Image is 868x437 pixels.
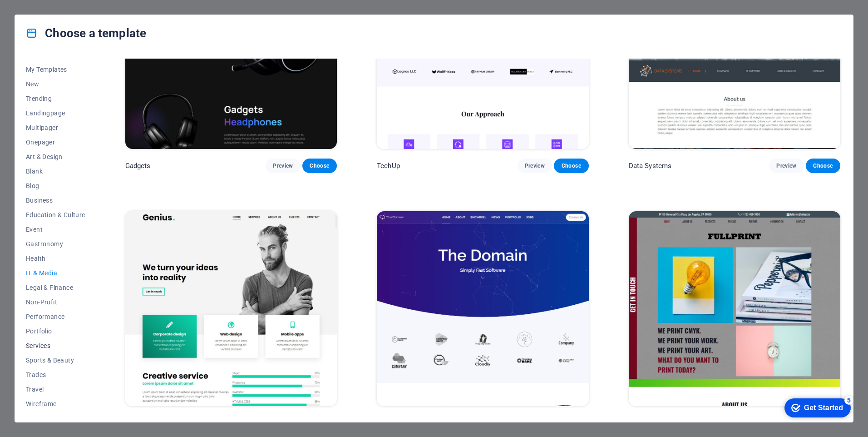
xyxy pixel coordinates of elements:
button: Art & Design [26,149,85,164]
img: Fullprint [629,211,840,407]
span: New [26,80,85,88]
button: Blank [26,164,85,179]
button: Preview [769,159,804,173]
p: Data Systems [629,161,672,170]
span: IT & Media [26,269,85,277]
span: Landingpage [26,109,85,117]
button: My Templates [26,62,85,77]
span: Travel [26,386,85,393]
span: Event [26,226,85,233]
span: Preview [273,162,293,169]
button: Multipager [26,120,85,135]
button: Blog [26,179,85,193]
span: Non-Profit [26,298,85,306]
button: Non-Profit [26,295,85,309]
button: Choose [554,159,588,173]
button: Trending [26,91,85,106]
span: Sports & Beauty [26,357,85,364]
button: Preview [518,159,552,173]
div: Get Started 5 items remaining, 0% complete [7,5,74,24]
button: Legal & Finance [26,280,85,295]
button: Services [26,338,85,353]
button: Performance [26,309,85,324]
div: Get Started [27,10,66,18]
span: Choose [310,162,330,169]
span: Services [26,342,85,349]
button: Wireframe [26,397,85,411]
span: Choose [561,162,581,169]
p: TechUp [377,161,400,170]
span: Portfolio [26,328,85,335]
button: Choose [806,159,840,173]
span: Trades [26,371,85,378]
p: Gadgets [125,161,151,170]
h4: Choose a template [26,26,146,40]
button: New [26,77,85,91]
button: Portfolio [26,324,85,338]
span: Education & Culture [26,211,85,218]
button: Health [26,251,85,266]
span: Preview [776,162,796,169]
img: The Domain [377,211,588,407]
span: Business [26,197,85,204]
span: Preview [525,162,545,169]
span: Wireframe [26,400,85,407]
span: Art & Design [26,153,85,160]
button: Preview [266,159,300,173]
button: IT & Media [26,266,85,280]
button: Sports & Beauty [26,353,85,367]
button: Choose [302,159,337,173]
span: Blank [26,168,85,175]
button: Landingpage [26,106,85,120]
button: Education & Culture [26,208,85,222]
span: Health [26,255,85,262]
span: Legal & Finance [26,284,85,291]
span: Onepager [26,139,85,146]
button: Trades [26,367,85,382]
span: My Templates [26,66,85,73]
button: Travel [26,382,85,397]
button: Event [26,222,85,237]
span: Multipager [26,124,85,131]
span: Gastronomy [26,240,85,248]
span: Trending [26,95,85,102]
div: 5 [67,2,76,11]
span: Blog [26,182,85,189]
span: Choose [813,162,833,169]
button: Onepager [26,135,85,149]
button: Gastronomy [26,237,85,251]
button: Business [26,193,85,208]
img: Genius [125,211,337,407]
span: Performance [26,313,85,320]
